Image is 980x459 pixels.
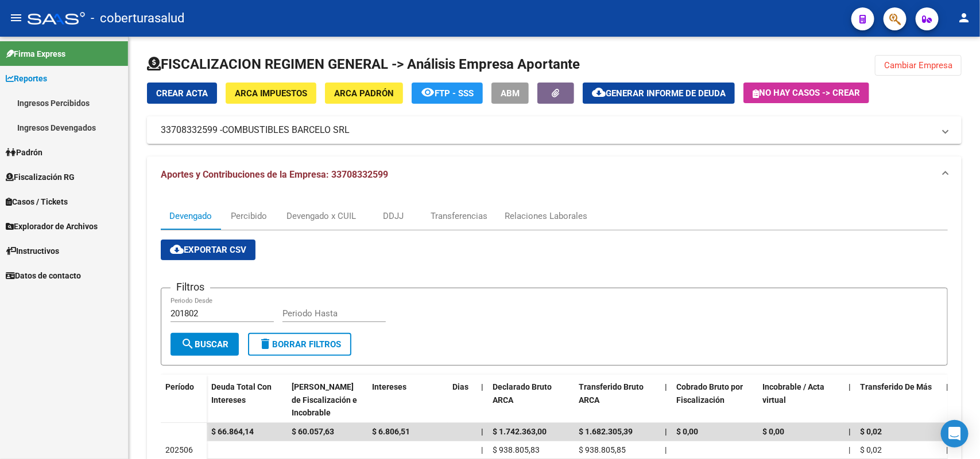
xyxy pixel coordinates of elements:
[849,382,851,391] span: |
[753,88,860,98] span: No hay casos -> Crear
[161,124,934,136] mat-panel-title: 33708332599 -
[165,382,194,391] span: Período
[592,85,606,99] mat-icon: cloud_download
[258,339,341,350] span: Borrar Filtros
[493,382,552,405] span: Declarado Bruto ARCA
[762,382,824,405] span: Incobrable / Acta virtual
[147,156,962,193] mat-expansion-panel-header: Aportes y Contribuciones de la Empresa: 33708332599
[6,171,75,183] span: Fiscalización RG
[758,375,844,425] datatable-header-cell: Incobrable / Acta virtual
[372,382,406,391] span: Intereses
[452,382,468,391] span: Dias
[6,72,47,85] span: Reportes
[860,427,882,436] span: $ 0,02
[165,445,193,454] span: 202506
[583,83,735,104] button: Generar informe de deuda
[170,245,246,255] span: Exportar CSV
[855,375,942,425] datatable-header-cell: Transferido De Más
[161,169,388,180] span: Aportes y Contribuciones de la Empresa: 33708332599
[946,445,948,454] span: |
[672,375,758,425] datatable-header-cell: Cobrado Bruto por Fiscalización
[248,333,351,356] button: Borrar Filtros
[181,337,195,351] mat-icon: search
[421,85,435,99] mat-icon: remove_red_eye
[161,375,207,423] datatable-header-cell: Período
[448,375,477,425] datatable-header-cell: Dias
[6,245,59,257] span: Instructivos
[884,60,952,70] span: Cambiar Empresa
[505,210,587,222] div: Relaciones Laborales
[501,88,520,99] span: ABM
[334,88,394,99] span: ARCA Padrón
[488,375,574,425] datatable-header-cell: Declarado Bruto ARCA
[169,210,212,222] div: Devengado
[606,88,726,99] span: Generar informe de deuda
[6,195,68,208] span: Casos / Tickets
[676,427,698,436] span: $ 0,00
[676,382,743,405] span: Cobrado Bruto por Fiscalización
[431,210,487,222] div: Transferencias
[665,427,667,436] span: |
[481,427,483,436] span: |
[579,427,633,436] span: $ 1.682.305,39
[231,210,268,222] div: Percibido
[941,420,969,448] div: Open Intercom Messenger
[946,382,948,391] span: |
[875,55,962,76] button: Cambiar Empresa
[147,116,962,144] mat-expansion-panel-header: 33708332599 -COMBUSTIBLES BARCELO SRL
[762,427,784,436] span: $ 0,00
[156,88,208,99] span: Crear Acta
[412,83,483,104] button: FTP - SSS
[491,83,529,104] button: ABM
[579,382,644,405] span: Transferido Bruto ARCA
[207,375,287,425] datatable-header-cell: Deuda Total Con Intereses
[222,124,350,136] span: COMBUSTIBLES BARCELO SRL
[481,382,483,391] span: |
[481,445,483,454] span: |
[287,375,367,425] datatable-header-cell: Deuda Bruta Neto de Fiscalización e Incobrable
[849,445,850,454] span: |
[181,339,228,350] span: Buscar
[844,375,855,425] datatable-header-cell: |
[147,55,580,73] h1: FISCALIZACION REGIMEN GENERAL -> Análisis Empresa Aportante
[292,427,334,436] span: $ 60.057,63
[170,242,184,256] mat-icon: cloud_download
[493,445,540,454] span: $ 938.805,83
[435,88,474,99] span: FTP - SSS
[6,220,98,233] span: Explorador de Archivos
[147,83,217,104] button: Crear Acta
[6,48,65,60] span: Firma Express
[211,382,272,405] span: Deuda Total Con Intereses
[660,375,672,425] datatable-header-cell: |
[665,445,667,454] span: |
[383,210,404,222] div: DDJJ
[258,337,272,351] mat-icon: delete
[665,382,667,391] span: |
[325,83,403,104] button: ARCA Padrón
[171,333,239,356] button: Buscar
[235,88,307,99] span: ARCA Impuestos
[477,375,488,425] datatable-header-cell: |
[161,240,255,260] button: Exportar CSV
[91,6,184,31] span: - coberturasalud
[743,83,869,103] button: No hay casos -> Crear
[942,375,953,425] datatable-header-cell: |
[574,375,660,425] datatable-header-cell: Transferido Bruto ARCA
[6,146,42,159] span: Padrón
[9,11,23,25] mat-icon: menu
[579,445,626,454] span: $ 938.805,85
[860,445,882,454] span: $ 0,02
[957,11,971,25] mat-icon: person
[286,210,356,222] div: Devengado x CUIL
[493,427,547,436] span: $ 1.742.363,00
[226,83,316,104] button: ARCA Impuestos
[860,382,932,391] span: Transferido De Más
[292,382,357,418] span: [PERSON_NAME] de Fiscalización e Incobrable
[6,269,81,282] span: Datos de contacto
[171,279,210,295] h3: Filtros
[367,375,448,425] datatable-header-cell: Intereses
[372,427,410,436] span: $ 6.806,51
[211,427,254,436] span: $ 66.864,14
[849,427,851,436] span: |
